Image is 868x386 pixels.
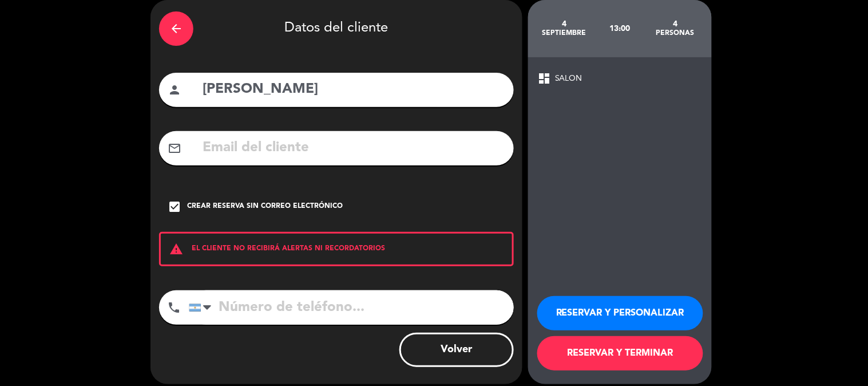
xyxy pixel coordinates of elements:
[159,232,514,266] div: EL CLIENTE NO RECIBIRÁ ALERTAS NI RECORDATORIOS
[537,336,703,371] button: RESERVAR Y TERMINAR
[399,333,514,367] button: Volver
[189,290,514,325] input: Número de teléfono...
[555,72,582,85] span: SALON
[161,242,192,256] i: warning
[168,200,181,214] i: check_box
[648,19,703,29] div: 4
[592,9,648,49] div: 13:00
[537,72,551,85] span: dashboard
[168,141,181,155] i: mail_outline
[159,9,514,49] div: Datos del cliente
[537,296,703,330] button: RESERVAR Y PERSONALIZAR
[167,301,181,314] i: phone
[537,19,592,29] div: 4
[201,136,505,160] input: Email del cliente
[189,291,216,324] div: Argentina: +54
[648,29,703,38] div: personas
[169,22,183,36] i: arrow_back
[201,78,505,101] input: Nombre del cliente
[187,201,343,212] div: Crear reserva sin correo electrónico
[537,29,592,38] div: septiembre
[168,83,181,97] i: person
